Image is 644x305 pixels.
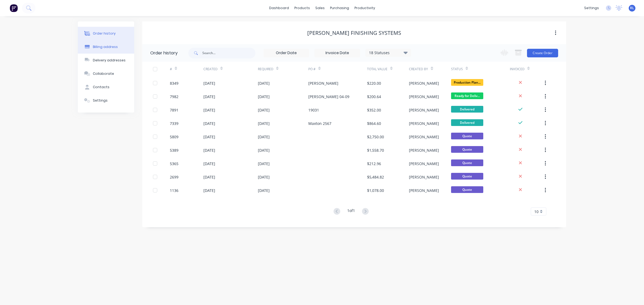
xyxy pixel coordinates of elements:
[366,50,411,56] div: 18 Statuses
[93,98,108,103] div: Settings
[367,121,381,126] div: $864.60
[170,121,178,126] div: 7339
[170,67,172,72] div: #
[367,67,387,72] div: Total Value
[451,106,483,113] span: Delivered
[258,161,270,166] div: [DATE]
[78,40,134,54] button: Billing address
[409,67,428,72] div: Created By
[510,67,525,72] div: Invoiced
[367,188,384,193] div: $1,078.00
[170,134,178,140] div: 5809
[451,62,510,76] div: Status
[93,71,114,76] div: Collaborate
[367,147,384,153] div: $1,558.70
[170,94,178,99] div: 7982
[258,174,270,180] div: [DATE]
[327,4,352,12] div: purchasing
[264,49,309,57] input: Order Date
[534,209,539,214] span: 10
[78,67,134,80] button: Collaborate
[78,27,134,40] button: Order history
[266,4,292,12] a: dashboard
[203,174,215,180] div: [DATE]
[347,208,355,215] div: 1 of 1
[203,147,215,153] div: [DATE]
[409,121,439,126] div: [PERSON_NAME]
[78,54,134,67] button: Delivery addresses
[93,85,109,90] div: Contacts
[409,134,439,140] div: [PERSON_NAME]
[451,146,483,153] span: Quote
[367,161,381,166] div: $212.96
[307,30,401,36] div: [PERSON_NAME] Finishing Systems
[170,62,203,76] div: #
[352,4,378,12] div: productivity
[451,119,483,126] span: Delivered
[409,62,451,76] div: Created By
[203,94,215,99] div: [DATE]
[150,50,178,56] div: Order history
[527,49,558,57] button: Create Order
[315,49,360,57] input: Invoice Date
[367,62,409,76] div: Total Value
[451,173,483,180] span: Quote
[367,94,381,99] div: $200.64
[451,67,463,72] div: Status
[203,134,215,140] div: [DATE]
[451,186,483,193] span: Quote
[78,80,134,94] button: Contacts
[308,94,349,99] div: [PERSON_NAME] 04-09
[308,62,367,76] div: PO #
[630,6,634,10] span: RL
[308,80,338,86] div: [PERSON_NAME]
[170,174,178,180] div: 2699
[93,58,126,63] div: Delivery addresses
[203,161,215,166] div: [DATE]
[78,94,134,107] button: Settings
[203,62,258,76] div: Created
[170,188,178,193] div: 1136
[203,107,215,113] div: [DATE]
[308,121,331,126] div: Maxton 2567
[258,147,270,153] div: [DATE]
[292,4,313,12] div: products
[258,62,308,76] div: Required
[258,188,270,193] div: [DATE]
[581,4,602,12] div: settings
[409,80,439,86] div: [PERSON_NAME]
[308,67,316,72] div: PO #
[170,161,178,166] div: 5365
[258,134,270,140] div: [DATE]
[367,107,381,113] div: $352.00
[203,80,215,86] div: [DATE]
[258,107,270,113] div: [DATE]
[10,4,18,12] img: Factory
[203,67,218,72] div: Created
[93,31,116,36] div: Order history
[203,121,215,126] div: [DATE]
[258,94,270,99] div: [DATE]
[308,107,319,113] div: 19031
[451,133,483,139] span: Quote
[510,62,543,76] div: Invoiced
[170,147,178,153] div: 5389
[367,174,384,180] div: $5,484.82
[451,92,483,99] span: Ready for Deliv...
[409,161,439,166] div: [PERSON_NAME]
[258,121,270,126] div: [DATE]
[409,188,439,193] div: [PERSON_NAME]
[409,174,439,180] div: [PERSON_NAME]
[451,159,483,166] span: Quote
[202,48,255,58] input: Search...
[367,80,381,86] div: $220.00
[451,79,483,86] span: Production Plan...
[93,44,118,49] div: Billing address
[258,80,270,86] div: [DATE]
[367,134,384,140] div: $2,750.00
[409,147,439,153] div: [PERSON_NAME]
[313,4,327,12] div: sales
[170,80,178,86] div: 8349
[203,188,215,193] div: [DATE]
[409,107,439,113] div: [PERSON_NAME]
